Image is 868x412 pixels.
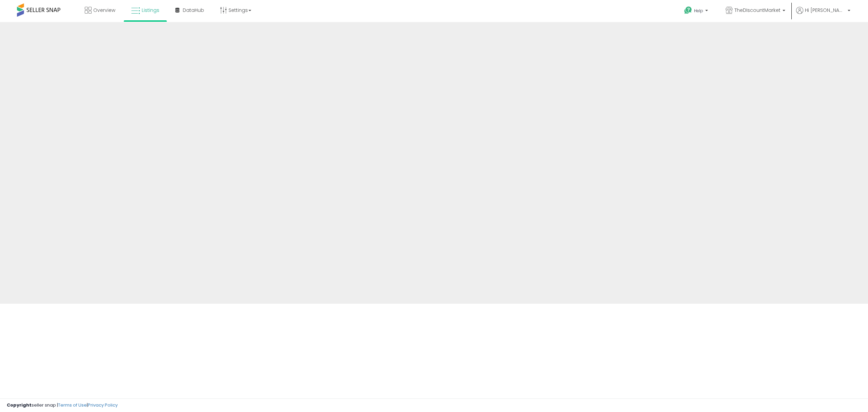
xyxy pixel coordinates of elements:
span: Overview [93,7,115,14]
a: Hi [PERSON_NAME] [796,7,850,22]
span: Hi [PERSON_NAME] [805,7,846,14]
span: Help [694,8,703,14]
span: TheDIscountMarket [734,7,781,14]
i: Get Help [684,6,692,15]
a: Help [679,1,715,22]
span: DataHub [183,7,204,14]
span: Listings [142,7,159,14]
